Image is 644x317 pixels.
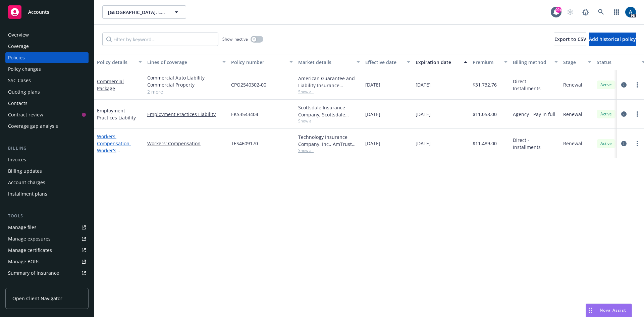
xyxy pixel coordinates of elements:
[470,54,510,70] button: Premium
[510,54,560,70] button: Billing method
[102,33,218,46] input: Filter by keyword...
[8,189,47,199] div: Installment plans
[8,233,51,244] div: Manage exposures
[12,295,62,302] span: Open Client Navigator
[513,59,550,66] div: Billing method
[633,110,641,118] a: more
[599,82,613,88] span: Active
[5,154,89,165] a: Invoices
[620,81,628,89] a: circleInformation
[5,166,89,176] a: Billing updates
[5,30,89,40] a: Overview
[416,111,431,118] span: [DATE]
[5,145,89,152] div: Billing
[8,87,40,97] div: Quoting plans
[97,59,135,66] div: Policy details
[8,177,45,188] div: Account charges
[5,3,89,21] a: Accounts
[5,233,89,244] span: Manage exposures
[298,104,360,118] div: Scottsdale Insurance Company, Scottsdale Insurance Company (Nationwide), RT Specialty Insurance S...
[8,41,29,52] div: Coverage
[413,54,470,70] button: Expiration date
[5,213,89,219] div: Tools
[554,33,586,46] button: Export to CSV
[363,54,413,70] button: Effective date
[5,98,89,109] a: Contacts
[298,89,360,95] span: Show all
[147,59,218,66] div: Lines of coverage
[600,307,626,313] span: Nova Assist
[5,41,89,52] a: Coverage
[586,304,632,317] button: Nova Assist
[5,189,89,199] a: Installment plans
[147,88,226,95] a: 2 more
[594,5,608,19] a: Search
[416,140,431,147] span: [DATE]
[97,107,136,121] a: Employment Practices Liability
[560,54,594,70] button: Stage
[222,36,248,42] span: Show inactive
[8,30,29,40] div: Overview
[365,81,380,88] span: [DATE]
[97,78,124,92] a: Commercial Package
[296,54,363,70] button: Market details
[5,109,89,120] a: Contract review
[5,177,89,188] a: Account charges
[5,87,89,97] a: Quoting plans
[298,134,360,148] div: Technology Insurance Company, Inc., AmTrust Financial Services
[579,5,592,19] a: Report a Bug
[563,81,582,88] span: Renewal
[298,148,360,153] span: Show all
[597,59,638,66] div: Status
[416,59,460,66] div: Expiration date
[8,166,42,176] div: Billing updates
[625,7,636,17] img: photo
[147,74,226,81] a: Commercial Auto Liability
[147,111,226,118] a: Employment Practices Liability
[231,81,266,88] span: CPO2540302-00
[8,109,43,120] div: Contract review
[231,111,258,118] span: EKS3543404
[147,140,226,147] a: Workers' Compensation
[298,118,360,124] span: Show all
[8,154,26,165] div: Invoices
[620,110,628,118] a: circleInformation
[5,222,89,233] a: Manage files
[8,245,52,256] div: Manage certificates
[8,64,41,74] div: Policy changes
[563,111,582,118] span: Renewal
[5,245,89,256] a: Manage certificates
[513,111,555,118] span: Agency - Pay in full
[589,36,636,42] span: Add historical policy
[298,75,360,89] div: American Guarantee and Liability Insurance Company, Zurich Insurance Group
[5,256,89,267] a: Manage BORs
[147,81,226,88] a: Commercial Property
[554,36,586,42] span: Export to CSV
[5,268,89,278] a: Summary of insurance
[5,52,89,63] a: Policies
[5,121,89,131] a: Coverage gap analysis
[473,140,497,147] span: $11,489.00
[365,59,403,66] div: Effective date
[599,111,613,117] span: Active
[599,141,613,147] span: Active
[298,59,353,66] div: Market details
[97,140,131,161] span: - Worker's Compensation
[563,140,582,147] span: Renewal
[365,140,380,147] span: [DATE]
[513,137,558,151] span: Direct - Installments
[633,81,641,89] a: more
[97,133,131,161] a: Workers' Compensation
[365,111,380,118] span: [DATE]
[231,140,258,147] span: TES4609170
[586,304,594,317] div: Drag to move
[563,59,584,66] div: Stage
[94,54,145,70] button: Policy details
[610,5,623,19] a: Switch app
[473,81,497,88] span: $31,732.76
[8,256,40,267] div: Manage BORs
[231,59,285,66] div: Policy number
[473,59,500,66] div: Premium
[563,5,577,19] a: Start snowing
[228,54,296,70] button: Policy number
